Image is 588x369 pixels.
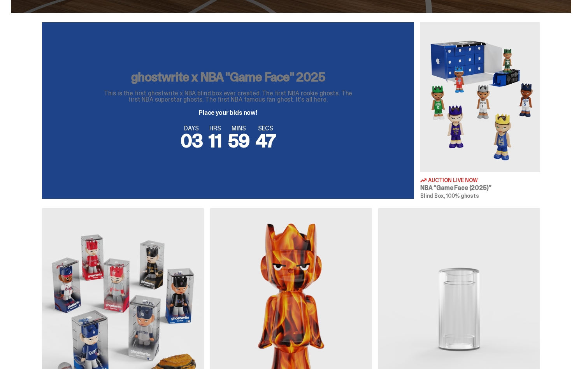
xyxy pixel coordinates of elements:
h3: NBA “Game Face (2025)” [420,185,540,191]
p: Place your bids now! [104,110,353,116]
h3: ghostwrite x NBA "Game Face" 2025 [104,71,353,83]
span: 03 [181,128,203,153]
a: Game Face (2025) Auction Live Now [420,22,540,199]
span: 100% ghosts [446,192,479,199]
span: DAYS [181,125,203,132]
span: Auction Live Now [428,177,478,183]
span: SECS [256,125,276,132]
span: HRS [209,125,222,132]
p: This is the first ghostwrite x NBA blind box ever created. The first NBA rookie ghosts. The first... [104,90,353,103]
span: MINS [228,125,249,132]
span: 47 [256,128,276,153]
span: 11 [209,128,222,153]
span: Blind Box, [420,192,445,199]
img: Game Face (2025) [420,22,540,172]
span: 59 [228,128,249,153]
